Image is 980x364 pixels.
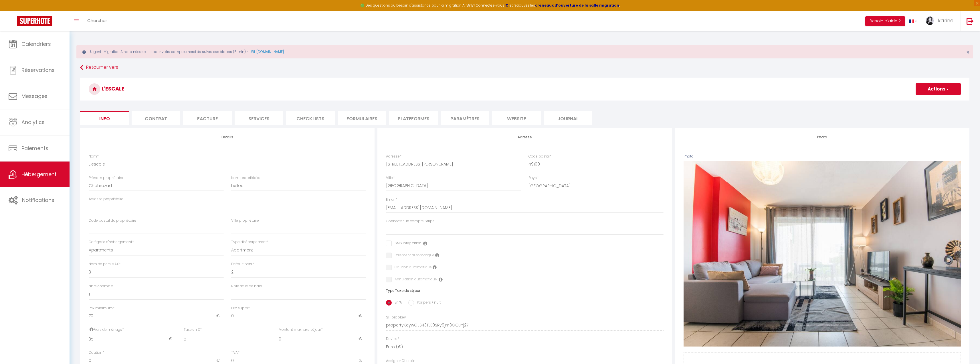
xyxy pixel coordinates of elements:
[235,111,283,125] li: Services
[386,175,395,181] label: Ville
[21,145,48,152] span: Paiements
[966,49,969,56] span: ×
[528,154,551,159] label: Code postal
[90,327,94,332] i: Frais de ménage
[231,218,259,223] label: Ville propriétaire
[967,17,974,25] img: logout
[865,16,905,26] button: Besoin d'aide ?
[441,111,489,125] li: Paramètres
[89,135,366,139] h4: Détails
[231,284,262,289] label: Nbre salle de bain
[544,111,592,125] li: Journal
[21,171,57,178] span: Hébergement
[279,334,359,344] input: Montant max taxe séjour
[89,284,114,289] label: Nbre chambre
[338,111,386,125] li: Formulaires
[938,17,953,24] span: karine
[504,3,510,8] a: ICI
[392,300,402,306] label: En %
[684,154,694,159] label: Photo
[916,83,961,95] button: Actions
[392,265,432,271] label: Caution automatique
[21,119,45,126] span: Analytics
[392,253,434,259] label: Paiement automatique
[535,3,619,8] a: créneaux d'ouverture de la salle migration
[184,334,271,344] input: Taxe en %
[359,334,366,344] span: €
[386,154,401,159] label: Adresse
[231,306,250,311] label: Prix suppl
[17,16,52,26] img: Super Booking
[80,62,969,73] a: Retourner vers
[80,111,129,125] li: Info
[359,311,366,321] span: €
[386,315,406,320] label: SH propKey
[921,11,961,31] a: ... karine
[21,93,47,100] span: Messages
[386,289,663,293] h6: Type Taxe de séjour
[76,45,973,58] div: Urgent : Migration Airbnb nécessaire pour votre compte, merci de suivre ces étapes (5 min) -
[684,135,961,139] h4: Photo
[87,17,107,23] span: Chercher
[21,66,55,74] span: Réservations
[386,358,415,364] label: Assigner Checkin
[926,16,934,25] img: ...
[132,111,180,125] li: Contrat
[231,175,260,181] label: Nom propriétaire
[231,350,239,355] label: TVA
[966,50,969,55] button: Close
[184,327,202,332] label: Taxe en %
[386,197,397,202] label: Email
[83,11,111,31] a: Chercher
[89,154,99,159] label: Nom
[89,306,114,311] label: Prix minimum
[231,239,268,245] label: Type d'hébergement
[528,175,538,181] label: Pays
[183,111,232,125] li: Facture
[89,175,123,181] label: Prénom propriétaire
[169,334,176,344] span: €
[89,218,136,223] label: Code postal du propriétaire
[80,78,969,101] h3: L'escale
[5,2,22,19] button: Ouvrir le widget de chat LiveChat
[89,196,123,202] label: Adresse propriétaire
[386,336,399,342] label: Devise
[216,311,224,321] span: €
[89,327,124,332] label: Frais de ménage
[89,350,104,355] label: Caution
[89,261,120,267] label: Nom de pers MAX
[386,135,663,139] h4: Adresse
[21,40,51,48] span: Calendriers
[231,261,254,267] label: Default pers.
[22,196,54,204] span: Notifications
[89,239,134,245] label: Catégorie d'hébergement
[492,111,541,125] li: website
[279,327,323,332] label: Montant max taxe séjour
[414,300,441,306] label: Par pers / nuit
[286,111,335,125] li: Checklists
[248,49,284,54] a: [URL][DOMAIN_NAME]
[386,219,435,224] label: Connecter un compte Stripe
[389,111,438,125] li: Plateformes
